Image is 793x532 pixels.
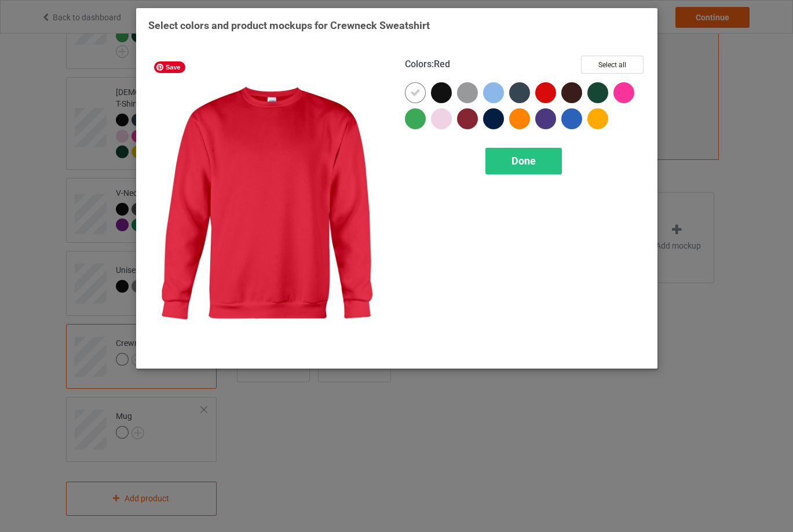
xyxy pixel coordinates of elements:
span: Red [434,59,450,70]
img: regular.jpg [148,56,389,356]
span: Done [511,155,536,167]
span: Select colors and product mockups for Crewneck Sweatshirt [148,19,430,31]
h4: : [405,59,450,71]
span: Save [154,61,185,73]
span: Colors [405,59,432,70]
button: Select all [581,56,644,74]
